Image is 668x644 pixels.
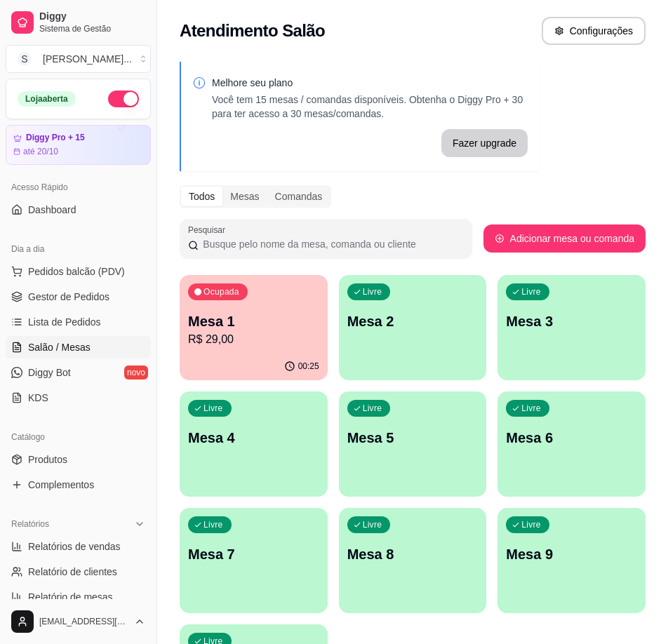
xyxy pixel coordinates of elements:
[363,519,382,530] p: Livre
[521,403,541,414] p: Livre
[43,52,132,66] div: [PERSON_NAME] ...
[39,23,145,34] span: Sistema de Gestão
[28,203,76,217] span: Dashboard
[483,224,646,253] button: Adicionar mesa ou comanda
[212,93,528,121] p: Você tem 15 mesas / comandas disponíveis. Obtenha o Diggy Pro + 30 para ter acesso a 30 mesas/com...
[497,275,646,380] button: LivreMesa 3
[347,428,479,448] p: Mesa 5
[11,518,49,530] span: Relatórios
[203,519,223,530] p: Livre
[6,199,151,221] a: Dashboard
[339,508,487,613] button: LivreMesa 8
[188,311,319,331] p: Mesa 1
[6,286,151,308] a: Gestor de Pedidos
[339,275,487,380] button: LivreMesa 2
[497,508,646,613] button: LivreMesa 9
[203,403,223,414] p: Livre
[6,426,151,448] div: Catálogo
[28,452,67,467] span: Produtos
[28,365,71,380] span: Diggy Bot
[28,565,117,579] span: Relatório de clientes
[28,340,91,354] span: Salão / Mesas
[188,331,319,348] p: R$ 29,00
[108,90,139,107] button: Alterar Status
[347,544,479,564] p: Mesa 8
[267,187,330,206] div: Comandas
[6,361,151,384] a: Diggy Botnovo
[521,286,541,297] p: Livre
[203,286,239,297] p: Ocupada
[28,478,94,492] span: Complementos
[363,286,382,297] p: Livre
[506,311,637,331] p: Mesa 3
[28,391,48,405] span: KDS
[441,129,528,157] button: Fazer upgrade
[6,176,151,199] div: Acesso Rápido
[6,586,151,608] a: Relatório de mesas
[199,237,463,251] input: Pesquisar
[506,428,637,448] p: Mesa 6
[212,76,528,90] p: Melhore seu plano
[23,146,58,157] article: até 20/10
[222,187,267,206] div: Mesas
[6,535,151,558] a: Relatórios de vendas
[6,125,151,165] a: Diggy Pro + 15até 20/10
[28,590,113,604] span: Relatório de mesas
[26,133,85,143] article: Diggy Pro + 15
[180,508,328,613] button: LivreMesa 7
[6,605,151,638] button: [EMAIL_ADDRESS][DOMAIN_NAME]
[6,311,151,333] a: Lista de Pedidos
[28,290,109,304] span: Gestor de Pedidos
[506,544,637,564] p: Mesa 9
[6,448,151,471] a: Produtos
[18,91,76,107] div: Loja aberta
[6,260,151,283] button: Pedidos balcão (PDV)
[28,315,101,329] span: Lista de Pedidos
[6,238,151,260] div: Dia a dia
[6,561,151,583] a: Relatório de clientes
[363,403,382,414] p: Livre
[39,11,145,23] span: Diggy
[28,264,125,279] span: Pedidos balcão (PDV)
[6,387,151,409] a: KDS
[188,544,319,564] p: Mesa 7
[181,187,222,206] div: Todos
[298,361,319,372] p: 00:25
[339,391,487,497] button: LivreMesa 5
[6,474,151,496] a: Complementos
[188,224,230,236] label: Pesquisar
[6,336,151,358] a: Salão / Mesas
[180,20,325,42] h2: Atendimento Salão
[542,17,646,45] button: Configurações
[28,539,121,554] span: Relatórios de vendas
[6,6,151,39] a: DiggySistema de Gestão
[521,519,541,530] p: Livre
[180,391,328,497] button: LivreMesa 4
[39,616,128,627] span: [EMAIL_ADDRESS][DOMAIN_NAME]
[188,428,319,448] p: Mesa 4
[347,311,479,331] p: Mesa 2
[18,52,32,66] span: S
[6,45,151,73] button: Select a team
[180,275,328,380] button: OcupadaMesa 1R$ 29,0000:25
[497,391,646,497] button: LivreMesa 6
